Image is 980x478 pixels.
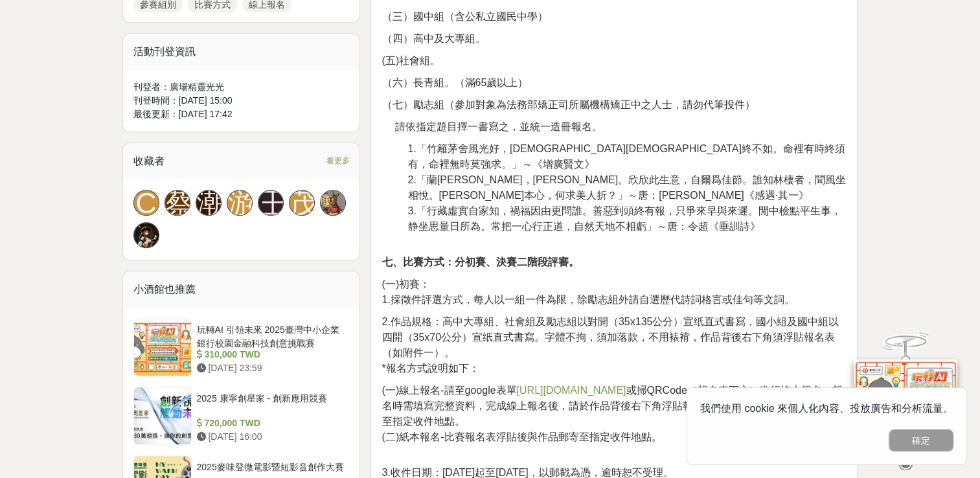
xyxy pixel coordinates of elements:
[197,430,345,444] div: [DATE] 16:00
[382,256,578,267] strong: 七、比賽方式：分初賽、決賽二階段評審。
[123,34,360,70] div: 活動刊登資訊
[382,316,839,358] span: 2.作品規格：高中大專組、社會組及勵志組以對開（35x135公分）宣纸直式書寫，國小組及國中組以四開（35x70公分）宣纸直式書寫。字體不拘，須加落款，不用裱褙，作品背後右下角須浮貼報名表（如附...
[197,361,345,375] div: [DATE] 23:59
[394,121,602,132] span: 請依指定題目擇一書寫之，並統一造冊報名。
[289,190,315,216] a: 茂
[133,190,159,216] a: C
[382,33,485,44] span: （四）高中及大專組。
[407,205,841,232] span: 3.「行藏虛實自家知，禍福因由更問誰。善惡到頭終有報，只爭來早與來遲。閒中檢點平生事，静坐思量日所為。常把一心行正道，自然天地不相虧」～唐：令超《垂訓詩》
[133,155,165,166] span: 收藏者
[197,323,345,348] div: 玩轉AI 引領未來 2025臺灣中小企業銀行校園金融科技創意挑戰賽
[258,190,284,216] a: 王
[197,416,345,430] div: 720,000 TWD
[382,363,479,374] span: *報名方式說明如下：
[196,190,222,216] a: 潮
[133,94,350,108] div: 刊登時間： [DATE] 15:00
[382,431,661,442] span: (二)紙本報名-比賽報名表浮貼後與作品郵寄至指定收件地點。
[227,190,253,216] a: 游
[382,99,755,110] span: （七）勵志組（參加對象為法務部矯正司所屬機構矯正中之人士，請勿代筆投件）
[321,190,345,215] img: Avatar
[382,385,842,427] span: (一)線上報名-請至google表單 或掃QRCode（報名表下方）進行線上報名，報名時需填寫完整資料，完成線上報名後，請於作品背後右下角浮貼報名表（附件一），並將作品寄送至指定收件地點。
[382,467,673,478] span: 3.收件日期：[DATE]起至[DATE]，以郵戳為憑，逾時恕不受理。
[133,222,159,248] a: Avatar
[133,80,350,94] div: 刊登者： 廣場精靈光光
[320,190,346,216] a: Avatar
[133,318,350,376] a: 玩轉AI 引領未來 2025臺灣中小企業銀行校園金融科技創意挑戰賽 310,000 TWD [DATE] 23:59
[197,392,345,416] div: 2025 康寧創星家 - 創新應用競賽
[382,55,440,66] span: (五)社會組。
[123,271,360,308] div: 小酒館也推薦
[382,294,794,305] span: 1.採徵件評選方式，每人以一組一件為限，除勵志組外請自選歷代詩詞格言或佳句等文詞。
[134,223,159,247] img: Avatar
[133,108,350,121] div: 最後更新： [DATE] 17:42
[854,359,957,446] img: d2146d9a-e6f6-4337-9592-8cefde37ba6b.png
[326,154,349,168] span: 看更多
[382,11,547,22] span: （三）國中組（含公私立國民中學）
[382,279,430,290] span: (一)初賽：
[517,385,626,396] a: [URL][DOMAIN_NAME]
[889,429,953,451] button: 確定
[407,143,845,170] span: 1.「竹籬茅舍風光好，[DEMOGRAPHIC_DATA][DEMOGRAPHIC_DATA]終不如。命裡有時終須有，命裡無時莫強求。」～《增廣賢文》
[382,77,528,88] span: （六）長青組。（滿65歲以上）
[165,190,190,216] a: 蔡
[700,403,953,414] span: 我們使用 cookie 來個人化內容、投放廣告和分析流量。
[407,174,846,201] span: 2.「蘭[PERSON_NAME]，[PERSON_NAME]。欣欣此生意，自爾爲佳節。誰知林棲者，聞風坐相悅。[PERSON_NAME]本心，何求美人折？」～唐：[PERSON_NAME]《感...
[197,348,345,361] div: 310,000 TWD
[133,387,350,445] a: 2025 康寧創星家 - 創新應用競賽 720,000 TWD [DATE] 16:00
